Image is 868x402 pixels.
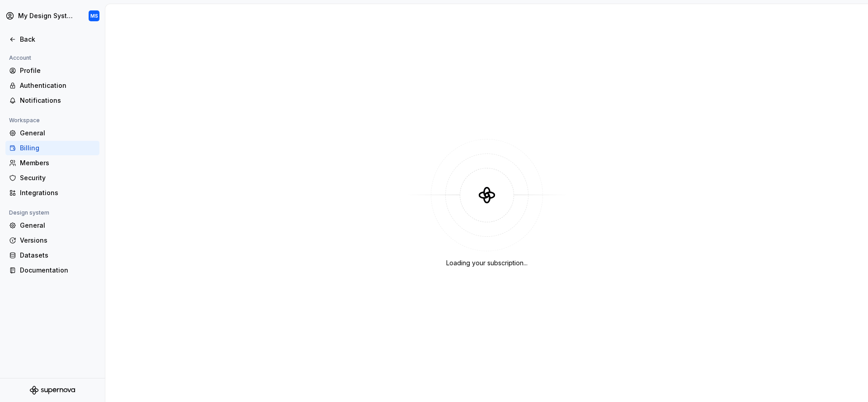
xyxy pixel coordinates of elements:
div: Notifications [20,96,96,105]
div: Members [20,158,96,167]
div: Account [5,53,35,63]
a: Datasets [5,248,99,263]
svg: Supernova Logo [30,386,75,395]
a: General [5,126,99,140]
div: Security [20,173,96,182]
a: Back [5,32,99,47]
div: General [20,221,96,230]
div: Back [20,35,96,44]
div: Design system [5,207,53,218]
a: Versions [5,233,99,248]
div: Workspace [5,115,43,126]
button: My Design SystemMS [2,6,103,26]
a: Notifications [5,93,99,108]
a: General [5,218,99,233]
a: Profile [5,63,99,78]
div: Billing [20,144,96,153]
div: Datasets [20,251,96,260]
a: Authentication [5,78,99,93]
div: Versions [20,236,96,245]
div: Profile [20,66,96,75]
a: Integrations [5,186,99,200]
div: My Design System [18,11,76,20]
div: MS [90,12,98,19]
a: Members [5,156,99,170]
a: Security [5,171,99,185]
div: Documentation [20,266,96,275]
div: Authentication [20,81,96,90]
div: Loading your subscription... [446,258,528,268]
div: General [20,129,96,138]
a: Billing [5,141,99,155]
a: Documentation [5,263,99,278]
div: Integrations [20,188,96,197]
